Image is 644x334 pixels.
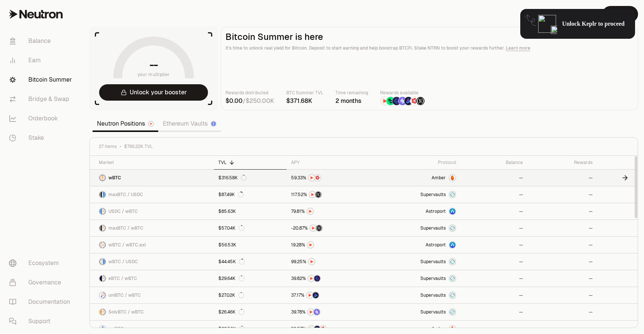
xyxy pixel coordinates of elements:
img: wBTC Logo [100,242,102,248]
img: Supervaults [449,225,455,231]
a: -- [461,186,527,203]
div: Balance [465,160,523,166]
span: Astroport [426,208,446,214]
a: Balance [3,31,80,51]
span: Supervaults [420,275,446,281]
a: wBTC LogowBTC [90,170,214,186]
img: EtherFi Points [392,97,401,105]
span: your multiplier [138,71,170,78]
button: NTRNEtherFi Points [291,275,369,282]
button: NTRNStructured Points [291,224,369,232]
a: NTRNStructured Points [287,186,374,203]
a: $316.58K [214,170,287,186]
div: $44.45K [218,259,245,265]
span: wBTC [108,175,121,181]
a: Support [3,312,80,331]
img: SolvBTC Logo [100,309,102,315]
button: NTRN [291,258,369,265]
span: Amber [432,326,446,332]
a: Governance [3,273,80,292]
button: Connect [602,6,638,22]
p: Time remaining [335,89,368,97]
span: Supervaults [420,259,446,265]
a: NTRNStructured Points [287,220,374,236]
img: Mars Fragments [315,175,321,181]
a: Ecosystem [3,253,80,273]
button: NTRN [291,241,369,249]
a: -- [461,170,527,186]
div: $29.64K [218,275,244,281]
a: Documentation [3,292,80,312]
span: Amber [432,175,446,181]
img: wBTC Logo [103,208,105,214]
h2: Bitcoin Summer is here [225,32,633,42]
a: -- [527,220,597,236]
a: NTRNBedrock Diamonds [287,287,374,303]
img: NTRN [309,259,315,265]
a: NTRNSolv Points [287,304,374,320]
span: maxBTC / USDC [108,192,143,198]
h1: -- [149,59,158,71]
p: Rewards distributed [225,89,274,97]
img: Supervaults [449,259,455,265]
img: NTRN [308,275,314,281]
a: $85.63K [214,203,287,220]
img: USDC Logo [103,259,105,265]
img: wBTC.axl Logo [103,242,105,248]
a: NTRN [287,253,374,270]
a: Astroport [373,237,461,253]
div: TVL [218,160,282,166]
img: Structured Points [315,192,321,198]
img: Supervaults [449,192,455,198]
div: $316.58K [218,175,247,181]
a: -- [527,304,597,320]
a: NTRNMars Fragments [287,170,374,186]
a: NTRNEtherFi Points [287,270,374,287]
a: NTRN [287,203,374,220]
a: Earn [3,51,80,70]
a: $44.45K [214,253,287,270]
button: Unlock your booster [99,84,208,101]
img: NTRN [307,208,313,214]
a: wBTC LogoUSDC LogowBTC / USDC [90,253,214,270]
div: $56.53K [218,242,236,248]
span: maxBTC / wBTC [108,225,143,231]
img: NTRN [307,292,313,298]
span: Supervaults [420,192,446,198]
span: Supervaults [420,225,446,231]
a: -- [461,253,527,270]
div: 2 months [335,97,368,105]
img: uniBTC Logo [100,292,102,298]
a: SupervaultsSupervaults [373,304,461,320]
img: wBTC Logo [103,225,105,231]
img: Bedrock Diamonds [404,97,413,105]
img: wBTC Logo [103,275,105,281]
img: NTRN [310,225,316,231]
a: AmberAmber [373,170,461,186]
a: Ethereum Vaults [158,116,221,131]
a: SupervaultsSupervaults [373,220,461,236]
span: wBTC / wBTC.axl [108,242,146,248]
a: -- [527,203,597,220]
button: NTRNStructured Points [291,191,369,198]
div: $87.49K [218,192,244,198]
span: SolvBTC / wBTC [108,309,144,315]
img: USDC Logo [100,208,102,214]
a: Orderbook [3,109,80,128]
a: $26.46K [214,304,287,320]
span: wBTC / USDC [108,259,138,265]
img: Ethereum Logo [211,122,216,126]
img: Bedrock Diamonds [313,292,319,298]
a: -- [461,220,527,236]
img: NTRN [308,326,314,332]
span: eBTC / wBTC [108,275,137,281]
img: Mars Fragments [320,326,326,332]
img: NTRN [309,175,315,181]
a: Bridge & Swap [3,89,80,109]
button: NTRNBedrock DiamondsMars Fragments [291,325,369,333]
img: icon-click-cursor.png [551,26,558,34]
button: NTRNBedrock Diamonds [291,292,369,299]
div: $57.04K [218,225,244,231]
img: EtherFi Points [314,275,320,281]
p: Rewards available [380,89,425,97]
